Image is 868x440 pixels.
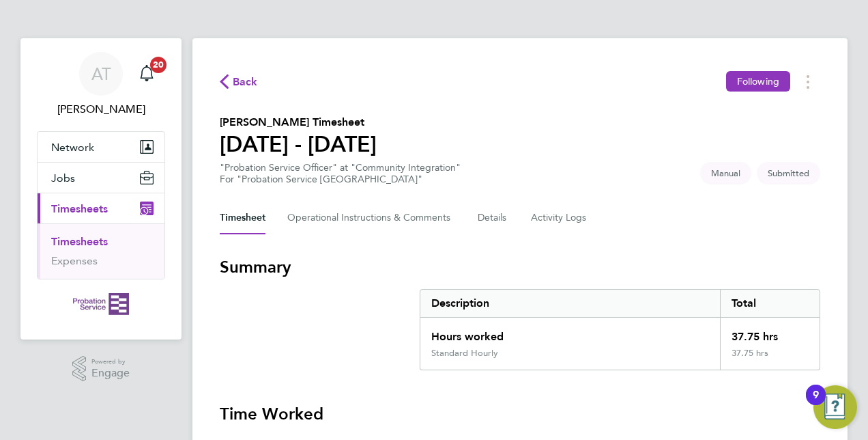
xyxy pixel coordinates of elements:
[813,385,857,429] button: Open Resource Center, 9 new notifications
[420,290,720,317] div: Description
[38,163,164,193] button: Jobs
[37,52,165,118] a: AT[PERSON_NAME]
[531,202,588,234] button: Activity Logs
[220,174,461,185] div: For "Probation Service [GEOGRAPHIC_DATA]"
[757,162,820,184] span: This timesheet is Submitted.
[37,293,165,315] a: Go to home page
[220,403,820,425] h3: Time Worked
[420,318,720,348] div: Hours worked
[51,171,75,184] span: Jobs
[220,202,265,234] button: Timesheet
[720,348,820,370] div: 37.75 hrs
[220,114,377,130] h2: [PERSON_NAME] Timesheet
[38,132,164,162] button: Network
[91,368,130,379] span: Engage
[737,75,779,87] span: Following
[38,223,164,279] div: Timesheets
[220,162,461,185] div: "Probation Service Officer" at "Community Integration"
[233,74,258,90] span: Back
[726,71,790,92] button: Following
[700,162,751,184] span: This timesheet was manually created.
[51,202,108,215] span: Timesheets
[51,141,94,154] span: Network
[37,101,165,118] span: Andrew Thorne
[150,57,167,73] span: 20
[91,65,111,83] span: AT
[220,73,258,90] button: Back
[220,130,377,158] h1: [DATE] - [DATE]
[51,235,108,248] a: Timesheets
[91,356,130,368] span: Powered by
[431,348,498,359] div: Standard Hourly
[478,202,509,234] button: Details
[38,193,164,223] button: Timesheets
[220,256,820,278] h3: Summary
[420,289,820,370] div: Summary
[51,254,98,267] a: Expenses
[72,356,130,382] a: Powered byEngage
[287,202,456,234] button: Operational Instructions & Comments
[720,290,820,317] div: Total
[73,293,128,315] img: probationservice-logo-retina.png
[720,318,820,348] div: 37.75 hrs
[813,395,819,413] div: 9
[133,52,160,96] a: 20
[20,38,182,340] nav: Main navigation
[796,71,820,92] button: Timesheets Menu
